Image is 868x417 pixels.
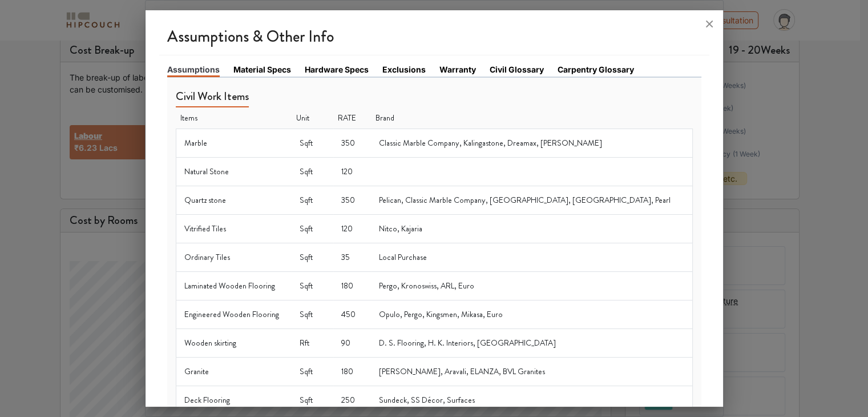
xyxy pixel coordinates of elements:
[439,63,476,75] a: Warranty
[292,214,333,243] td: Sqft
[176,271,292,300] td: Laminated Wooden Flooring
[292,243,333,271] td: Sqft
[292,129,333,157] td: Sqft
[371,271,692,300] td: Pergo, Kronoswiss, ARL, Euro
[558,63,634,75] a: Carpentry Glossary
[333,357,371,386] td: 180
[292,157,333,186] td: Sqft
[176,214,292,243] td: Vitrified Tiles
[176,386,292,414] td: Deck Flooring
[371,243,692,271] td: Local Purchase
[333,328,371,357] td: 90
[176,328,292,357] td: Wooden skirting
[233,63,291,75] a: Material Specs
[333,214,371,243] td: 120
[371,186,692,214] td: Pelican, Classic Marble Company, [GEOGRAPHIC_DATA], [GEOGRAPHIC_DATA], Pearl
[371,107,692,129] th: Brand
[176,357,292,386] td: Granite
[371,328,692,357] td: D. S. Flooring, H. K. Interiors, [GEOGRAPHIC_DATA]
[371,386,692,414] td: Sundeck, SS Décor, Surfaces
[371,300,692,328] td: Opulo, Pergo, Kingsmen, Mikasa, Euro
[333,186,371,214] td: 350
[292,300,333,328] td: Sqft
[333,300,371,328] td: 450
[176,243,292,271] td: Ordinary Tiles
[333,243,371,271] td: 35
[176,107,292,129] th: Items
[490,63,544,75] a: Civil Glossary
[382,63,426,75] a: Exclusions
[292,271,333,300] td: Sqft
[371,214,692,243] td: Nitco, Kajaria
[292,386,333,414] td: Sqft
[176,129,292,157] td: Marble
[333,386,371,414] td: 250
[176,157,292,186] td: Natural Stone
[305,63,369,75] a: Hardware Specs
[292,328,333,357] td: Rft
[333,271,371,300] td: 180
[292,357,333,386] td: Sqft
[176,90,249,107] h5: Civil Work Items
[371,129,692,157] td: Classic Marble Company, Kalingastone, Dreamax, [PERSON_NAME]
[167,63,220,77] a: Assumptions
[292,107,333,129] th: Unit
[292,186,333,214] td: Sqft
[176,186,292,214] td: Quartz stone
[333,107,371,129] th: RATE
[333,129,371,157] td: 350
[333,157,371,186] td: 120
[371,357,692,386] td: [PERSON_NAME], Aravali, ELANZA, BVL Granites
[176,300,292,328] td: Engineered Wooden Flooring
